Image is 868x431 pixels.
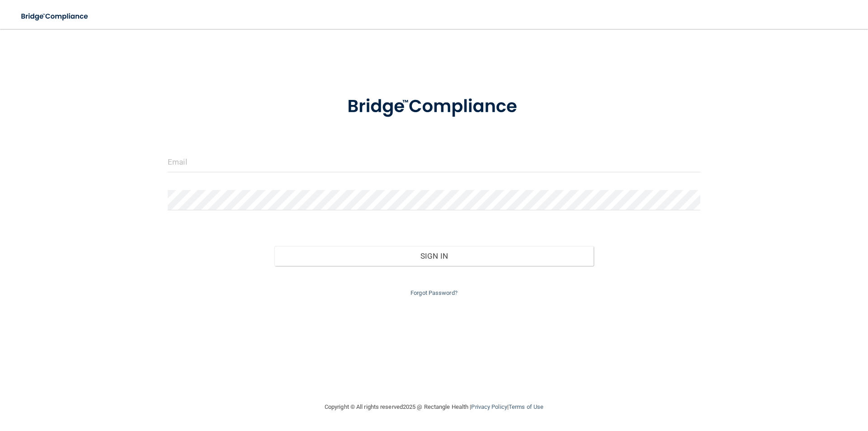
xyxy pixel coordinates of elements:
[471,403,507,410] a: Privacy Policy
[168,152,700,172] input: Email
[269,393,599,422] div: Copyright © All rights reserved 2025 @ Rectangle Health | |
[274,246,594,266] button: Sign In
[509,403,543,410] a: Terms of Use
[410,289,458,296] a: Forgot Password?
[329,83,539,130] img: bridge_compliance_login_screen.278c3ca4.svg
[14,7,97,26] img: bridge_compliance_login_screen.278c3ca4.svg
